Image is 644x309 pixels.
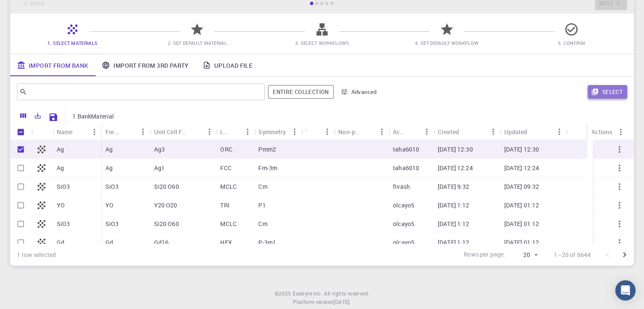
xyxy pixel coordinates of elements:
p: [DATE] 12:30 [504,145,539,154]
span: All rights reserved. [324,290,369,298]
p: taha6010 [393,145,419,154]
p: SiO3 [57,182,70,191]
div: Created [434,124,500,140]
div: Tags [306,124,307,140]
span: 5. Confirm [558,40,585,46]
p: Gd [57,238,64,247]
button: Sort [362,125,375,138]
div: Tags [301,124,334,140]
div: Symmetry [258,124,286,140]
div: 1 row selected [17,251,56,259]
div: Unit Cell Formula [154,124,189,140]
p: MCLC [220,182,237,191]
button: Go to next page [616,246,633,263]
p: [DATE] 12:24 [504,164,539,172]
button: Menu [375,125,389,138]
div: Updated [504,124,527,140]
p: Gd [105,238,113,247]
button: Sort [189,125,202,138]
p: Pmm2 [258,145,276,154]
a: Upload File [196,54,259,76]
span: Platform version [293,298,333,306]
span: 4. Set Default Workflow [415,40,478,46]
button: Sort [123,125,136,138]
span: 1. Select Materials [47,40,97,46]
p: Cm [258,220,267,228]
a: [DATE]. [333,298,351,306]
p: 1 BankMaterial [72,112,114,121]
p: [DATE] 01:12 [504,238,539,247]
p: Y20 O20 [154,201,177,210]
p: olcayo5 [393,201,415,210]
button: Menu [288,125,301,138]
span: 2. Set Default Material [168,40,227,46]
button: Menu [240,125,254,138]
span: Exabyte Inc. [293,290,322,297]
p: [DATE] 1:12 [438,201,470,210]
button: Sort [307,125,321,138]
div: Name [57,124,73,140]
p: Rows per page: [464,250,505,260]
p: [DATE] 1:12 [438,220,470,228]
div: Formula [105,124,123,140]
a: Exabyte Inc. [293,290,322,298]
p: ORC [220,145,232,154]
p: [DATE] 12:30 [438,145,473,154]
span: Filter throughout whole library including sets (folders) [268,85,333,99]
div: Account [393,124,406,140]
button: Menu [614,125,627,139]
p: fivash [393,182,410,191]
a: Import From Bank [10,54,95,76]
p: [DATE] 12:24 [438,164,473,172]
button: Sort [406,125,420,138]
div: 20 [509,249,540,261]
p: Si20 O60 [154,220,179,228]
button: Select [588,85,627,99]
div: Open Intercom Messenger [615,280,636,301]
div: Unit Cell Formula [150,124,216,140]
p: SiO3 [105,182,119,191]
div: Icon [31,124,53,140]
div: Actions [587,124,627,140]
p: 1–20 of 6644 [554,251,591,259]
a: Import From 3rd Party [95,54,195,76]
p: HEX [220,238,232,247]
button: Sort [459,125,473,138]
div: Lattice [216,124,254,140]
button: Sort [73,125,86,139]
p: [DATE] 9:32 [438,182,470,191]
button: Menu [321,125,334,138]
p: Ag [105,145,113,154]
span: [DATE] . [333,298,351,305]
p: Ag [105,164,113,172]
div: Lattice [220,124,227,140]
p: [DATE] 01:12 [504,201,539,210]
p: [DATE] 01:12 [504,220,539,228]
p: SiO3 [105,220,119,228]
p: P1 [258,201,265,210]
p: Si20 O60 [154,182,179,191]
p: Ag3 [154,145,165,154]
button: Menu [136,125,150,138]
button: Columns [16,109,30,122]
button: Sort [527,125,541,138]
p: olcayo5 [393,220,415,228]
p: Cm [258,182,267,191]
span: Support [17,6,47,14]
div: Symmetry [254,124,301,140]
button: Export [30,109,45,122]
div: Name [53,124,101,140]
button: Entire collection [268,85,333,99]
button: Menu [88,125,101,139]
p: olcayo5 [393,238,415,247]
p: FCC [220,164,231,172]
button: Menu [420,125,434,138]
button: Menu [553,125,566,138]
span: 3. Select Workflows [295,40,349,46]
div: Created [438,124,459,140]
p: TRI [220,201,229,210]
p: [DATE] 1:12 [438,238,470,247]
div: Formula [101,124,150,140]
div: Actions [591,124,612,140]
p: [DATE] 09:32 [504,182,539,191]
